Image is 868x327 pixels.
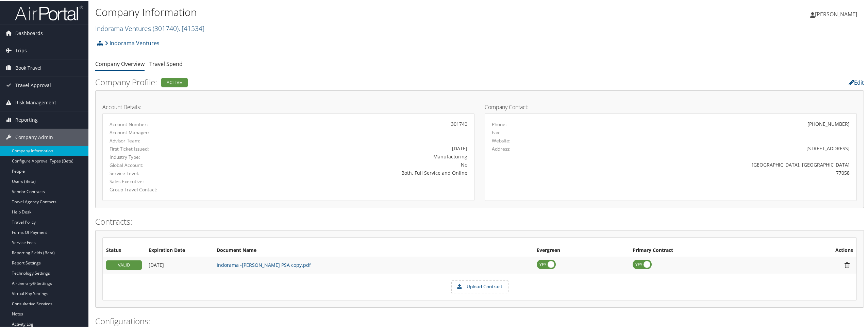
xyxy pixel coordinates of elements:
label: Group Travel Contact: [110,186,222,192]
span: Trips [15,41,27,58]
span: Dashboards [15,24,43,41]
th: Status [103,244,145,256]
label: Phone: [492,120,507,127]
label: Sales Executive: [110,177,222,184]
div: Active [161,77,188,87]
label: Account Number: [110,120,222,127]
span: [PERSON_NAME] [815,10,857,17]
a: Company Overview [95,59,145,67]
a: Indorama -[PERSON_NAME] PSA copy.pdf [217,261,311,268]
a: Indorama Ventures [95,23,204,32]
div: Both, Full Service and Online [232,169,467,176]
th: Evergreen [533,244,629,256]
label: Address: [492,145,511,152]
h2: Company Profile: [95,76,604,87]
div: 77058 [584,169,850,176]
div: No [232,160,467,168]
h1: Company Information [95,4,608,19]
th: Primary Contract [629,244,779,256]
span: , [ 41534 ] [179,23,204,32]
span: Risk Management [15,93,56,110]
a: Indorama Ventures [105,36,160,49]
i: Remove Contract [841,261,853,268]
label: Industry Type: [110,153,222,160]
h2: Configurations: [95,315,864,326]
h2: Contracts: [95,215,864,227]
div: [GEOGRAPHIC_DATA], [GEOGRAPHIC_DATA] [584,160,850,168]
a: Edit [849,78,864,86]
div: [DATE] [232,144,467,151]
th: Actions [779,244,856,256]
th: Expiration Date [145,244,213,256]
div: [PHONE_NUMBER] [807,120,850,127]
img: airportal-logo.png [15,4,83,20]
div: [STREET_ADDRESS] [584,144,850,151]
h4: Account Details: [102,104,474,109]
span: Book Travel [15,59,41,76]
span: Company Admin [15,128,53,145]
label: Website: [492,137,511,143]
span: [DATE] [149,261,164,268]
span: Travel Approval [15,76,51,93]
label: Global Account: [110,161,222,168]
div: 301740 [232,120,467,127]
label: Fax: [492,128,501,135]
a: [PERSON_NAME] [810,3,864,24]
div: VALID [106,260,142,269]
label: Advisor Team: [110,137,222,143]
label: First Ticket Issued: [110,145,222,152]
a: Travel Spend [149,59,183,67]
span: ( 301740 ) [153,23,179,32]
div: Add/Edit Date [149,261,210,268]
div: Manufacturing [232,152,467,159]
label: Service Level: [110,169,222,176]
span: Reporting [15,111,38,128]
h4: Company Contact: [485,104,857,109]
label: Upload Contract [452,280,508,292]
label: Account Manager: [110,128,222,135]
th: Document Name [213,244,533,256]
